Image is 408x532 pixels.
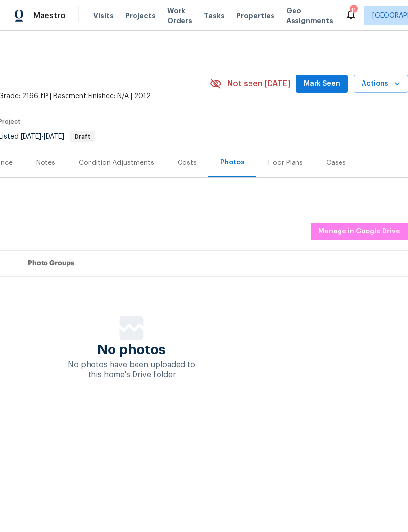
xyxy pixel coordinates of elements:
[350,6,357,16] div: 11
[93,11,113,21] span: Visits
[20,251,408,277] th: Photo Groups
[318,226,400,238] span: Manage in Google Drive
[21,133,64,140] span: -
[268,158,303,168] div: Floor Plans
[178,158,197,168] div: Costs
[71,134,94,139] span: Draft
[326,158,346,168] div: Cases
[204,12,225,19] span: Tasks
[36,158,55,168] div: Notes
[97,345,166,355] span: No photos
[296,75,348,93] button: Mark Seen
[167,6,192,25] span: Work Orders
[286,6,333,25] span: Geo Assignments
[125,11,156,21] span: Projects
[311,223,408,241] button: Manage in Google Drive
[304,78,340,90] span: Mark Seen
[33,11,66,21] span: Maestro
[227,79,290,89] span: Not seen [DATE]
[68,361,195,379] span: No photos have been uploaded to this home's Drive folder
[79,158,154,168] div: Condition Adjustments
[44,133,64,140] span: [DATE]
[236,11,274,21] span: Properties
[354,75,408,93] button: Actions
[220,158,245,167] div: Photos
[362,78,400,90] span: Actions
[21,133,41,140] span: [DATE]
